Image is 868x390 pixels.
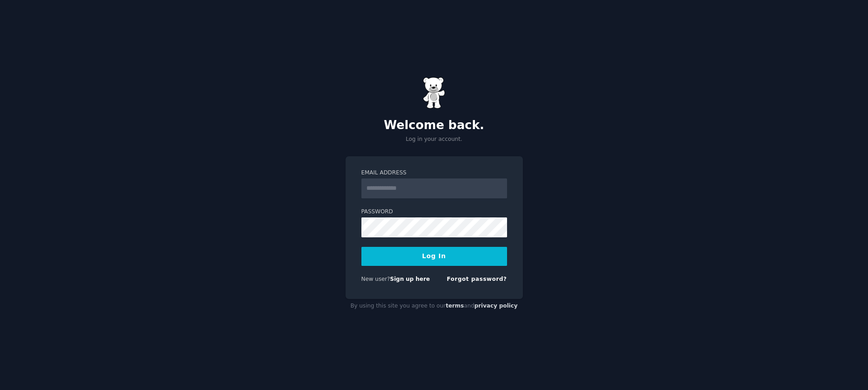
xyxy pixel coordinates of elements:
p: Log in your account. [346,135,523,144]
a: terms [446,303,464,309]
a: Sign up here [390,276,430,282]
a: Forgot password? [447,276,507,282]
span: New user? [361,276,390,282]
label: Password [361,208,507,216]
div: By using this site you agree to our and [346,299,523,313]
button: Log In [361,247,507,266]
a: privacy policy [474,303,518,309]
img: Gummy Bear [423,77,446,109]
label: Email Address [361,169,507,177]
h2: Welcome back. [346,118,523,133]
